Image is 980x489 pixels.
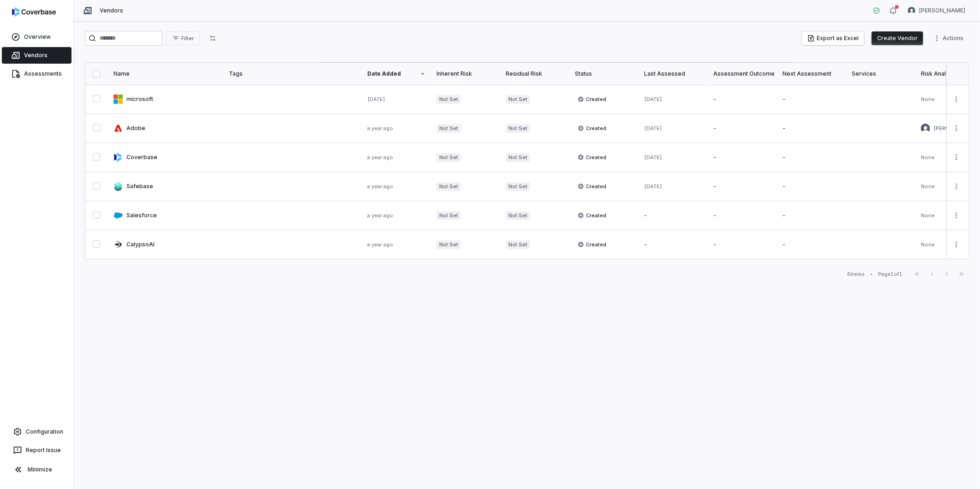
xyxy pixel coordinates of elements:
div: Residual Risk [506,70,564,78]
button: Export as Excel [802,31,864,45]
div: Date Added [367,70,425,78]
div: • [870,271,872,277]
td: - [777,201,846,230]
button: More actions [949,209,964,222]
span: Not Set [506,124,530,133]
span: Not Set [436,182,461,191]
td: - [777,114,846,143]
span: a year ago [367,241,393,248]
td: - [639,230,708,259]
span: Filter [181,35,194,42]
span: a year ago [367,212,393,219]
div: Tags [229,70,356,78]
td: - [708,172,777,201]
span: Not Set [436,95,461,104]
span: Created [578,125,606,132]
span: Created [578,183,606,190]
span: Created [578,241,606,248]
span: Vendors [100,7,123,14]
span: [DATE] [644,96,662,102]
span: Not Set [506,95,530,104]
button: More actions [949,92,964,106]
img: Michael Browne avatar [908,7,915,14]
span: Not Set [506,182,530,191]
span: Not Set [436,153,461,162]
span: [DATE] [644,183,662,190]
td: - [777,143,846,172]
td: - [777,172,846,201]
button: More actions [949,179,964,193]
td: - [708,85,777,114]
div: Assessment Outcome [713,70,771,78]
td: - [708,143,777,172]
div: Status [575,70,633,78]
span: Not Set [506,153,530,162]
button: Create Vendor [872,31,923,45]
td: - [708,114,777,143]
span: Not Set [436,211,461,220]
button: Report Issue [4,442,70,459]
div: Next Assessment [783,70,841,78]
div: Name [114,70,218,78]
span: Created [578,212,606,219]
button: More actions [931,31,969,45]
div: 6 items [847,271,865,278]
button: More actions [949,150,964,164]
div: Risk Analysts [921,70,979,78]
a: Assessments [2,66,72,82]
img: Gregory Fennell avatar [921,124,930,133]
button: Michael Browne avatar[PERSON_NAME] [902,4,971,18]
span: a year ago [367,125,393,131]
span: a year ago [367,183,393,190]
div: Page 1 of 1 [878,271,902,278]
td: - [777,85,846,114]
span: a year ago [367,154,393,161]
td: - [639,201,708,230]
span: Not Set [506,211,530,220]
span: Created [578,95,606,103]
div: Last Assessed [644,70,702,78]
button: More actions [949,238,964,251]
a: Configuration [4,423,70,440]
img: logo-D7KZi-bG.svg [12,7,56,17]
span: Not Set [506,240,530,249]
button: Minimize [4,460,70,479]
a: Vendors [2,47,72,64]
span: [DATE] [644,154,662,161]
span: [PERSON_NAME] [919,7,965,14]
span: Not Set [436,240,461,249]
td: - [708,201,777,230]
div: Services [852,70,910,78]
span: Created [578,154,606,161]
div: Inherent Risk [436,70,495,78]
button: More actions [949,121,964,135]
span: Not Set [436,124,461,133]
span: [PERSON_NAME] [934,125,976,132]
a: Overview [2,29,72,45]
span: [DATE] [644,125,662,131]
button: Filter [166,31,200,45]
span: [DATE] [367,96,385,102]
td: - [777,230,846,259]
td: - [708,230,777,259]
